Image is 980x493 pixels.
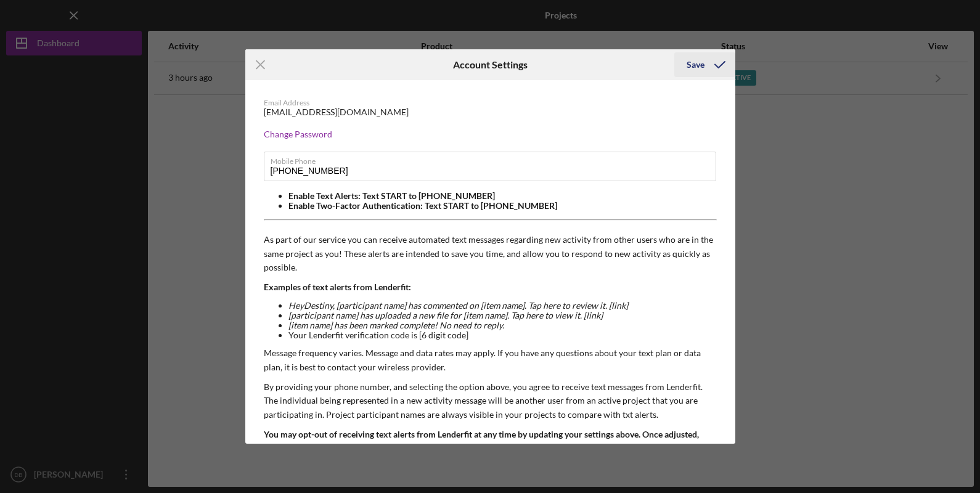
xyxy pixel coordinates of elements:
div: Email Address [264,99,717,107]
div: [EMAIL_ADDRESS][DOMAIN_NAME] [264,107,409,117]
li: Hey Destiny , [participant name] has commented on [item name]. Tap here to review it. [link] [288,301,717,311]
p: As part of our service you can receive automated text messages regarding new activity from other ... [264,233,717,274]
li: Enable Two-Factor Authentication: Text START to [PHONE_NUMBER] [288,201,717,211]
button: Save [674,52,735,77]
p: Examples of text alerts from Lenderfit: [264,280,717,294]
li: Enable Text Alerts: Text START to [PHONE_NUMBER] [288,191,717,201]
p: By providing your phone number, and selecting the option above, you agree to receive text message... [264,380,717,422]
p: You may opt-out of receiving text alerts from Lenderfit at any time by updating your settings abo... [264,428,717,455]
li: [participant name] has uploaded a new file for [item name]. Tap here to view it. [link] [288,311,717,320]
li: Your Lenderfit verification code is [6 digit code] [288,330,717,340]
p: Message frequency varies. Message and data rates may apply. If you have any questions about your ... [264,346,717,374]
h6: Account Settings [453,59,528,70]
li: [item name] has been marked complete! No need to reply. [288,320,717,330]
div: Change Password [264,129,717,139]
label: Mobile Phone [271,152,716,166]
div: Save [687,52,704,77]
